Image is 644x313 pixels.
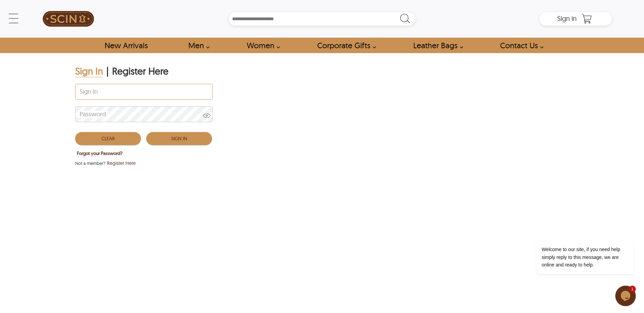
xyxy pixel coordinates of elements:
[75,149,124,158] button: Forgot your Password?
[180,38,213,53] a: shop men's leather jackets
[309,38,380,53] a: Shop Leather Corporate Gifts
[112,65,169,77] div: Register Here
[405,38,467,53] a: Shop Leather Bags
[43,3,94,34] img: SCIN
[580,14,594,24] a: Shopping Cart
[32,3,105,34] a: SCIN
[557,14,577,23] span: Sign in
[75,65,103,77] div: Sign In
[492,38,547,53] a: contact-us
[514,178,637,282] iframe: chat widget
[75,160,105,167] span: Not a member?
[557,16,577,22] a: Sign in
[239,38,284,53] a: Shop Women Leather Jackets
[72,169,161,184] iframe: Sign in with Google Button
[161,170,243,184] iframe: fb:login_button Facebook Social Plugin
[106,65,109,77] div: |
[75,132,141,145] button: Clear
[146,132,212,145] button: Sign In
[107,160,136,167] span: Register Here
[97,38,155,53] a: Shop New Arrivals
[615,286,637,306] iframe: chat widget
